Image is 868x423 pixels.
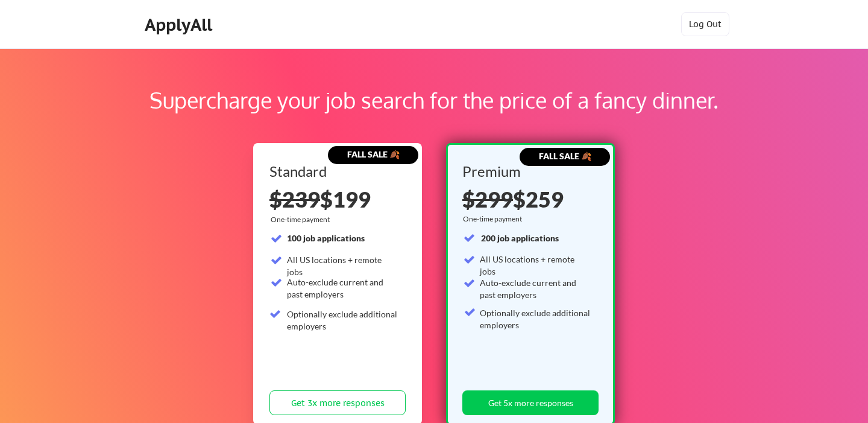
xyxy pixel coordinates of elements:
div: Premium [462,164,594,179]
div: ApplyAll [145,14,216,35]
div: Supercharge your job search for the price of a fancy dinner. [77,84,791,116]
strong: FALL SALE 🍂 [347,149,400,159]
strong: 200 job applications [481,233,559,243]
div: Auto-exclude current and past employers [480,277,591,301]
div: All US locations + remote jobs [480,253,591,277]
div: Standard [269,164,401,179]
button: Get 5x more responses [462,390,599,415]
div: Optionally exclude additional employers [287,308,398,332]
div: Auto-exclude current and past employers [287,276,398,300]
s: $299 [462,186,513,212]
button: Log Out [681,12,729,36]
div: One-time payment [271,215,333,224]
div: $199 [269,188,406,210]
div: All US locations + remote jobs [287,254,398,278]
button: Get 3x more responses [269,390,406,415]
div: $259 [462,188,594,210]
s: $239 [269,186,320,212]
div: One-time payment [463,214,526,224]
strong: 100 job applications [287,233,365,243]
div: Optionally exclude additional employers [480,307,591,331]
strong: FALL SALE 🍂 [539,151,591,161]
